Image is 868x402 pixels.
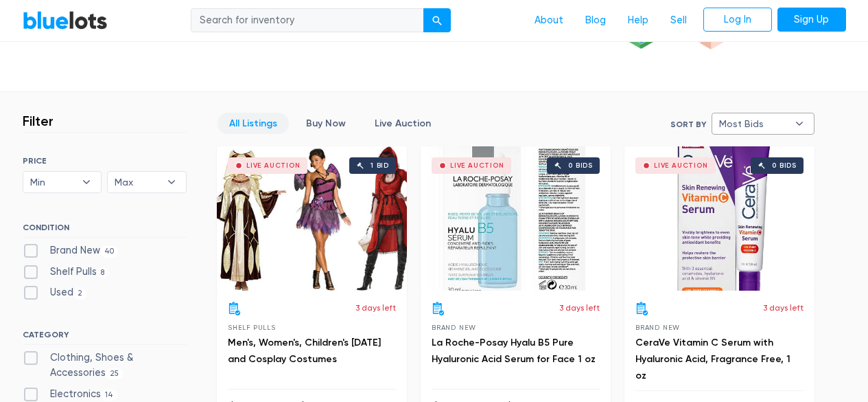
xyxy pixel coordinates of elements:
[23,10,108,30] a: BlueLots
[23,113,54,129] h3: Filter
[670,118,706,131] label: Sort By
[23,223,187,238] h6: CONDITION
[624,146,814,291] a: Live Auction 0 bids
[432,337,596,365] a: La Roche-Posay Hyalu B5 Pure Hyaluronic Acid Serum for Face 1 oz
[654,162,708,169] div: Live Auction
[23,387,118,402] label: Electronics
[294,113,357,134] a: Buy Now
[559,302,600,314] p: 3 days left
[73,289,87,300] span: 2
[432,324,476,331] span: Brand New
[23,243,119,258] label: Brand New
[101,390,118,401] span: 14
[450,162,504,169] div: Live Auction
[30,172,75,192] span: Min
[97,267,109,278] span: 8
[100,246,119,257] span: 40
[703,8,772,32] a: Log In
[228,324,276,331] span: Shelf Pulls
[421,146,611,291] a: Live Auction 0 bids
[23,156,187,166] h6: PRICE
[659,8,698,34] a: Sell
[228,337,381,365] a: Men's, Women's, Children's [DATE] and Cosplay Costumes
[635,337,790,381] a: CeraVe Vitamin C Serum with Hyaluronic Acid, Fragrance Free, 1 oz
[785,113,814,134] b: ▾
[574,8,617,34] a: Blog
[617,8,659,34] a: Help
[23,285,87,300] label: Used
[371,162,389,169] div: 1 bid
[191,8,424,33] input: Search for inventory
[568,162,593,169] div: 0 bids
[524,8,574,34] a: About
[772,162,797,169] div: 0 bids
[115,172,160,192] span: Max
[157,172,186,192] b: ▾
[355,302,396,314] p: 3 days left
[363,113,443,134] a: Live Auction
[246,162,301,169] div: Live Auction
[635,324,680,331] span: Brand New
[23,330,187,345] h6: CATEGORY
[23,350,187,380] label: Clothing, Shoes & Accessories
[763,302,804,314] p: 3 days left
[23,265,109,280] label: Shelf Pulls
[106,368,124,379] span: 25
[72,172,101,192] b: ▾
[218,113,289,134] a: All Listings
[217,146,407,291] a: Live Auction 1 bid
[777,8,846,32] a: Sign Up
[719,113,788,134] span: Most Bids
